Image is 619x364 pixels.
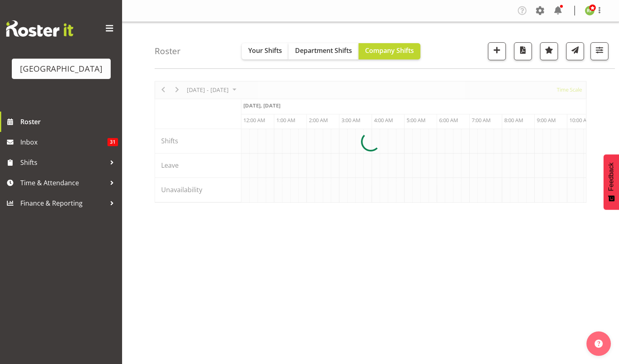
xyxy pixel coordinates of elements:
button: Download a PDF of the roster according to the set date range. [514,42,532,60]
h4: Roster [155,46,181,56]
button: Send a list of all shifts for the selected filtered period to all rostered employees. [566,42,584,60]
button: Company Shifts [359,43,420,59]
button: Add a new shift [488,42,506,60]
span: Inbox [20,136,107,148]
button: Highlight an important date within the roster. [540,42,558,60]
span: Roster [20,116,118,128]
button: Filter Shifts [591,42,608,60]
span: Department Shifts [295,46,352,55]
img: help-xxl-2.png [595,340,603,348]
button: Department Shifts [289,43,359,59]
span: Feedback [608,162,615,191]
img: richard-freeman9074.jpg [585,6,595,15]
span: Shifts [20,156,106,169]
button: Your Shifts [242,43,289,59]
div: [GEOGRAPHIC_DATA] [20,63,103,75]
span: Time & Attendance [20,177,106,189]
span: Your Shifts [248,46,282,55]
span: Finance & Reporting [20,197,106,209]
img: Rosterit website logo [6,20,73,37]
button: Feedback - Show survey [604,154,619,210]
span: 31 [107,138,118,146]
span: Company Shifts [365,46,414,55]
